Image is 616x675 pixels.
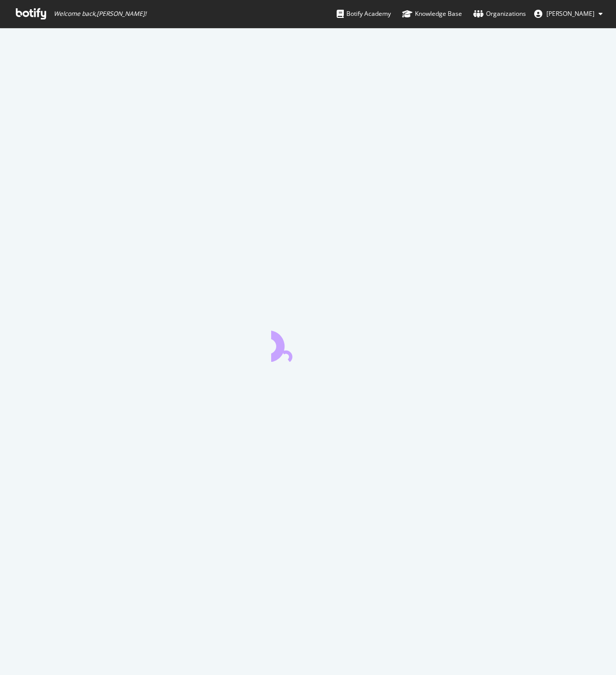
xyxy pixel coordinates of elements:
[54,10,146,18] span: Welcome back, [PERSON_NAME] !
[546,9,595,18] span: Roy Vannakittikun
[402,9,462,19] div: Knowledge Base
[271,325,345,362] div: animation
[473,9,526,19] div: Organizations
[337,9,391,19] div: Botify Academy
[526,6,611,22] button: [PERSON_NAME]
